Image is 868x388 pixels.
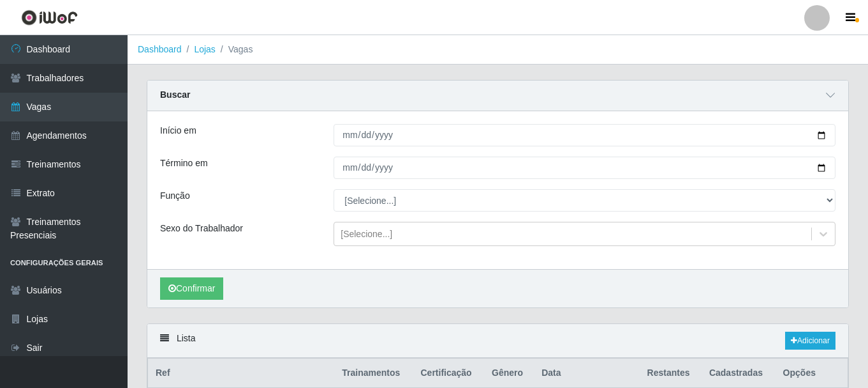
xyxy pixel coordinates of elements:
label: Sexo do Trabalhador [160,222,243,235]
label: Término em [160,157,208,170]
button: Confirmar [160,277,223,300]
div: [Selecione...] [341,228,392,241]
input: 00/00/0000 [334,157,835,179]
nav: breadcrumb [128,35,868,65]
a: Adicionar [785,332,835,350]
label: Início em [160,124,196,137]
img: CoreUI Logo [21,10,78,26]
a: Dashboard [138,44,182,54]
a: Lojas [194,44,215,54]
label: Função [160,189,190,203]
input: 00/00/0000 [334,124,835,146]
li: Vagas [216,43,253,56]
strong: Buscar [160,89,190,100]
div: Lista [147,324,848,358]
